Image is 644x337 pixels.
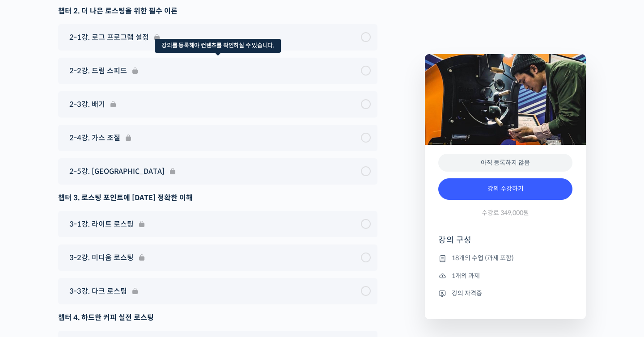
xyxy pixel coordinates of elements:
[28,276,34,283] span: 홈
[58,5,377,17] div: 챕터 2. 더 나은 로스팅을 위한 필수 이론
[82,277,93,284] span: 대화
[59,263,115,285] a: 대화
[58,192,377,204] div: 챕터 3. 로스팅 포인트에 [DATE] 정확한 이해
[438,288,572,299] li: 강의 자격증
[482,209,529,217] span: 수강료 349,000원
[3,263,59,285] a: 홈
[438,270,572,281] li: 1개의 과제
[438,154,572,172] div: 아직 등록하지 않음
[138,276,149,283] span: 설정
[58,312,377,324] div: 챕터 4. 하드한 커피 실전 로스팅
[438,178,572,200] a: 강의 수강하기
[438,253,572,264] li: 18개의 수업 (과제 포함)
[438,235,572,253] h4: 강의 구성
[115,263,172,285] a: 설정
